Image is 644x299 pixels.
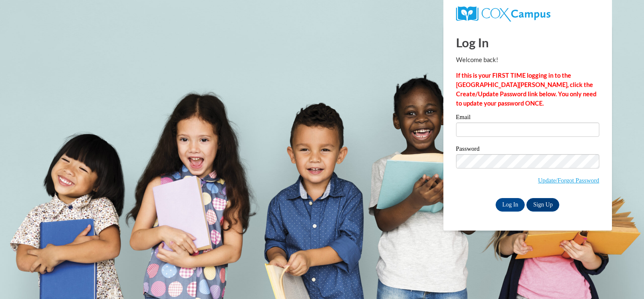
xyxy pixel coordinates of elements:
[456,146,599,154] label: Password
[538,177,599,184] a: Update/Forgot Password
[456,114,599,122] label: Email
[456,72,596,107] strong: If this is your FIRST TIME logging in to the [GEOGRAPHIC_DATA][PERSON_NAME], click the Create/Upd...
[496,198,525,212] input: Log In
[456,34,599,51] h1: Log In
[456,55,599,65] p: Welcome back!
[456,6,550,22] img: COX Campus
[526,198,559,212] a: Sign Up
[456,6,599,22] a: COX Campus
